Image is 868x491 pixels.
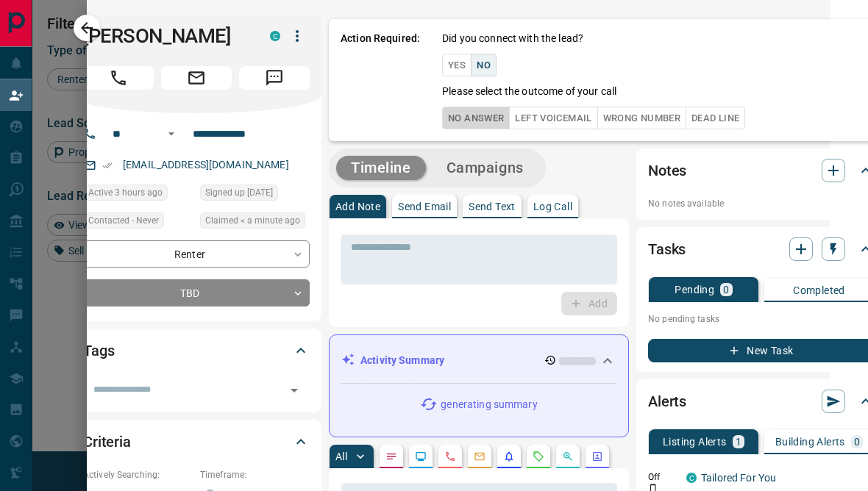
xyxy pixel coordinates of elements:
h2: Criteria [83,430,131,454]
div: Tags [83,333,310,368]
p: Building Alerts [775,437,845,447]
svg: Calls [444,451,456,462]
p: Did you connect with the lead? [442,31,583,46]
button: Timeline [336,156,426,180]
button: Left Voicemail [509,107,597,129]
svg: Notes [385,451,397,462]
p: 1 [736,437,741,447]
p: Action Required: [341,31,420,129]
span: Call [83,66,154,90]
span: Active 3 hours ago [88,185,163,200]
div: TBD [83,279,310,307]
span: Contacted - Never [88,213,159,228]
button: Open [284,380,305,401]
h2: Alerts [648,390,686,413]
button: Wrong Number [597,107,686,129]
svg: Agent Actions [591,451,603,462]
p: Please select the outcome of your call [442,84,616,99]
span: Signed up [DATE] [205,185,273,200]
p: Listing Alerts [663,437,727,447]
div: Mon Aug 18 2025 [83,184,193,205]
button: Campaigns [432,156,538,180]
button: Yes [442,54,472,76]
p: Send Email [398,201,451,212]
div: Activity Summary [341,347,616,374]
p: Timeframe: [200,468,310,481]
p: All [335,451,347,462]
div: condos.ca [270,31,280,41]
button: No Answer [442,107,510,129]
svg: Listing Alerts [503,451,515,462]
button: Open [163,125,180,143]
p: Activity Summary [360,353,444,368]
p: Log Call [533,201,572,212]
svg: Email Verified [102,160,113,171]
div: Criteria [83,424,310,459]
p: Completed [793,285,845,295]
svg: Requests [533,451,544,462]
p: Off [648,470,677,484]
h2: Notes [648,159,686,182]
svg: Opportunities [562,451,574,462]
a: Tailored For You [701,472,776,484]
svg: Emails [474,451,485,462]
span: Message [239,66,310,90]
h2: Tasks [648,237,686,261]
p: Actively Searching: [83,468,193,481]
p: 0 [723,284,729,295]
svg: Lead Browsing Activity [415,451,427,462]
span: Email [161,66,232,90]
p: Add Note [335,201,380,212]
div: Mon Aug 18 2025 [200,212,310,233]
div: Renter [83,240,310,268]
div: Sat Jul 26 2025 [200,184,310,205]
a: [EMAIL_ADDRESS][DOMAIN_NAME] [123,159,289,171]
h1: [PERSON_NAME] [83,24,248,48]
button: Dead Line [686,107,745,129]
p: Pending [675,284,714,295]
div: condos.ca [686,473,697,483]
button: No [471,54,497,76]
p: generating summary [441,397,537,412]
p: 0 [854,437,860,447]
p: Send Text [469,201,516,212]
h2: Tags [83,339,114,362]
span: Claimed < a minute ago [205,213,300,228]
